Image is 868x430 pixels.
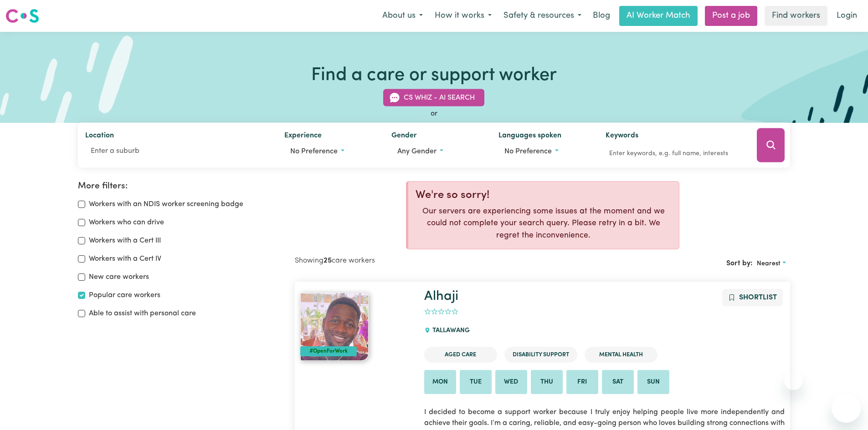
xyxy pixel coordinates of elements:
[784,372,802,390] iframe: Close message
[284,143,377,160] button: Worker experience options
[78,181,284,192] h2: More filters:
[504,347,577,363] li: Disability Support
[78,108,791,119] div: or
[89,235,161,246] label: Workers with a Cert III
[531,370,563,395] li: Available on Thu
[89,217,164,228] label: Workers who can drive
[300,346,357,356] div: #OpenForWork
[416,206,672,242] p: Our servers are experiencing some issues at the moment and we could not complete your search quer...
[504,148,552,155] span: No preference
[566,370,598,395] li: Available on Fri
[757,128,785,162] button: Search
[495,370,527,395] li: Available on Wed
[498,6,587,25] button: Safety & resources
[424,307,458,317] div: add rating by typing an integer from 0 to 5 or pressing arrow keys
[765,6,827,26] a: Find workers
[284,130,322,143] label: Experience
[397,148,437,155] span: Any gender
[424,370,456,395] li: Available on Mon
[5,8,39,24] img: Careseekers logo
[424,319,475,343] div: TALLAWANG
[89,308,196,319] label: Able to assist with personal care
[5,5,39,26] a: Careseekers logo
[89,290,160,301] label: Popular care workers
[89,272,149,283] label: New care workers
[460,370,492,395] li: Available on Tue
[602,370,634,395] li: Available on Sat
[89,253,161,264] label: Workers with a Cert IV
[585,347,657,363] li: Mental Health
[391,130,417,143] label: Gender
[757,260,781,267] span: Nearest
[831,6,863,26] a: Login
[85,143,270,159] input: Enter a suburb
[295,257,543,265] h2: Showing care workers
[300,293,369,361] img: View Alhaji 's profile
[311,65,557,86] h1: Find a care or support worker
[606,130,638,143] label: Keywords
[424,290,458,303] a: Alhaji
[290,148,338,155] span: No preference
[424,347,497,363] li: Aged Care
[832,394,861,423] iframe: Button to launch messaging window
[606,147,744,161] input: Enter keywords, e.g. full name, interests
[416,189,672,202] div: We're so sorry!
[324,257,332,264] b: 25
[383,89,484,106] button: CS Whiz - AI Search
[637,370,669,395] li: Available on Sun
[429,6,498,25] button: How it works
[753,257,790,271] button: Sort search results
[498,143,591,160] button: Worker language preferences
[705,6,757,26] a: Post a job
[722,289,783,306] button: Add to shortlist
[739,294,777,301] span: Shortlist
[498,130,561,143] label: Languages spoken
[391,143,484,160] button: Worker gender preference
[85,130,114,143] label: Location
[376,6,429,25] button: About us
[89,199,243,210] label: Workers with an NDIS worker screening badge
[619,6,698,26] a: AI Worker Match
[300,293,413,361] a: Alhaji #OpenForWork
[587,6,616,26] a: Blog
[726,260,753,267] span: Sort by:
